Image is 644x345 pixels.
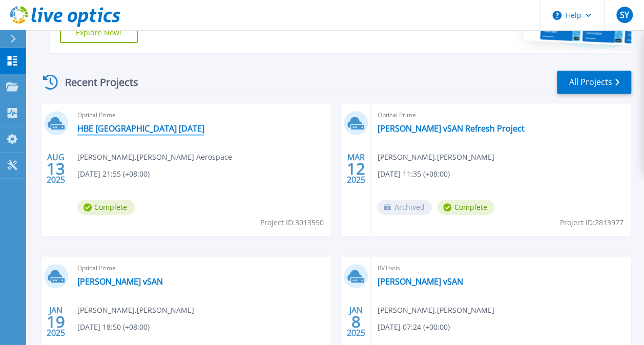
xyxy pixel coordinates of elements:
[47,164,65,173] span: 13
[437,200,494,215] span: Complete
[77,200,135,215] span: Complete
[77,263,325,274] span: Optical Prime
[77,321,150,333] span: [DATE] 18:50 (+08:00)
[77,168,150,180] span: [DATE] 21:55 (+08:00)
[47,317,65,326] span: 19
[377,276,463,287] a: [PERSON_NAME] vSAN
[260,217,323,228] span: Project ID: 3013590
[377,263,625,274] span: RVTools
[77,305,194,316] span: [PERSON_NAME] , [PERSON_NAME]
[77,123,204,134] a: HBE [GEOGRAPHIC_DATA] [DATE]
[346,303,366,340] div: JAN 2025
[346,150,366,187] div: MAR 2025
[60,23,138,43] a: Explore Now!
[377,110,625,121] span: Optical Prime
[557,71,631,94] a: All Projects
[77,110,325,121] span: Optical Prime
[46,303,66,340] div: JAN 2025
[377,200,432,215] span: Archived
[39,70,152,95] div: Recent Projects
[619,11,629,19] span: SY
[377,123,524,134] a: [PERSON_NAME] vSAN Refresh Project
[377,168,449,180] span: [DATE] 11:35 (+08:00)
[351,317,361,326] span: 8
[377,305,494,316] span: [PERSON_NAME] , [PERSON_NAME]
[77,152,232,163] span: [PERSON_NAME] , [PERSON_NAME] Aerospace
[377,321,449,333] span: [DATE] 07:24 (+00:00)
[46,150,66,187] div: AUG 2025
[377,152,494,163] span: [PERSON_NAME] , [PERSON_NAME]
[347,164,365,173] span: 12
[560,217,624,228] span: Project ID: 2813977
[77,276,163,287] a: [PERSON_NAME] vSAN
